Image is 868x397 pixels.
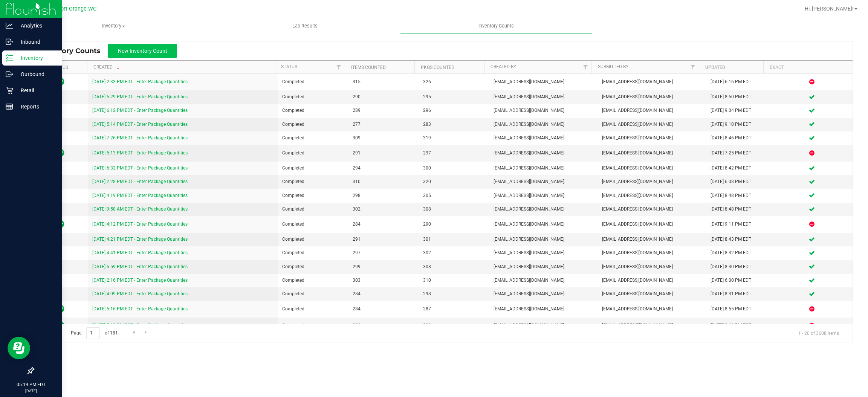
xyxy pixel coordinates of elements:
[602,221,701,228] span: [EMAIL_ADDRESS][DOMAIN_NAME]
[711,263,767,270] div: [DATE] 8:30 PM EDT
[602,290,701,298] span: [EMAIL_ADDRESS][DOMAIN_NAME]
[6,103,13,110] inline-svg: Reports
[282,305,344,313] span: Completed
[400,18,592,34] a: Inventory Counts
[423,192,484,199] span: 305
[332,61,345,73] a: Filter
[494,206,593,213] span: [EMAIL_ADDRESS][DOMAIN_NAME]
[92,94,188,99] a: [DATE] 5:29 PM EDT - Enter Package Quantities
[353,236,414,243] span: 291
[423,249,484,257] span: 302
[494,221,593,228] span: [EMAIL_ADDRESS][DOMAIN_NAME]
[602,236,701,243] span: [EMAIL_ADDRESS][DOMAIN_NAME]
[92,221,188,227] a: [DATE] 4:12 PM EDT - Enter Package Quantities
[92,135,188,140] a: [DATE] 7:26 PM EDT - Enter Package Quantities
[421,65,454,70] a: Pkgs Counted
[602,263,701,270] span: [EMAIL_ADDRESS][DOMAIN_NAME]
[129,327,140,337] a: Go to the next page
[92,291,188,296] a: [DATE] 4:09 PM EDT - Enter Package Quantities
[423,121,484,128] span: 283
[92,306,188,311] a: [DATE] 5:16 PM EDT - Enter Package Quantities
[18,23,209,29] span: Inventory
[141,327,152,337] a: Go to the last page
[423,221,484,228] span: 290
[92,150,188,156] a: [DATE] 5:13 PM EDT - Enter Package Quantities
[711,78,767,86] div: [DATE] 6:16 PM EDT
[92,79,188,84] a: [DATE] 2:33 PM EDT - Enter Package Quantities
[711,206,767,213] div: [DATE] 8:48 PM EDT
[282,150,344,157] span: Completed
[494,150,593,157] span: [EMAIL_ADDRESS][DOMAIN_NAME]
[118,48,167,54] span: New Inventory Count
[86,327,100,339] input: 1
[282,78,344,86] span: Completed
[423,277,484,284] span: 310
[491,64,516,69] a: Created By
[711,249,767,257] div: [DATE] 8:32 PM EDT
[13,37,58,46] p: Inbound
[423,178,484,185] span: 320
[6,70,13,78] inline-svg: Outbound
[423,263,484,270] span: 308
[705,65,725,70] a: Updated
[602,78,701,86] span: [EMAIL_ADDRESS][DOMAIN_NAME]
[494,107,593,114] span: [EMAIL_ADDRESS][DOMAIN_NAME]
[282,107,344,114] span: Completed
[92,206,188,212] a: [DATE] 9:58 AM EDT - Enter Package Quantities
[57,6,96,12] span: Port Orange WC
[602,150,701,157] span: [EMAIL_ADDRESS][DOMAIN_NAME]
[93,64,121,70] a: Created
[423,134,484,142] span: 319
[353,107,414,114] span: 289
[602,322,701,329] span: [EMAIL_ADDRESS][DOMAIN_NAME]
[209,18,401,34] a: Lab Results
[711,178,767,185] div: [DATE] 6:08 PM EDT
[711,93,767,101] div: [DATE] 8:50 PM EDT
[494,178,593,185] span: [EMAIL_ADDRESS][DOMAIN_NAME]
[353,277,414,284] span: 303
[282,236,344,243] span: Completed
[13,70,58,79] p: Outbound
[711,107,767,114] div: [DATE] 9:04 PM EDT
[6,87,13,94] inline-svg: Retail
[92,250,188,255] a: [DATE] 4:41 PM EDT - Enter Package Quantities
[494,322,593,329] span: [EMAIL_ADDRESS][DOMAIN_NAME]
[711,236,767,243] div: [DATE] 8:43 PM EDT
[711,192,767,199] div: [DATE] 8:48 PM EDT
[282,192,344,199] span: Completed
[602,93,701,101] span: [EMAIL_ADDRESS][DOMAIN_NAME]
[353,322,414,329] span: 300
[92,323,188,328] a: [DATE] 5:02 PM EDT - Enter Package Quantities
[92,278,188,283] a: [DATE] 2:16 PM EDT - Enter Package Quantities
[282,263,344,270] span: Completed
[579,61,591,73] a: Filter
[711,277,767,284] div: [DATE] 6:00 PM EDT
[602,277,701,284] span: [EMAIL_ADDRESS][DOMAIN_NAME]
[39,47,108,55] span: Inventory Counts
[13,53,58,63] p: Inventory
[423,236,484,243] span: 301
[18,18,209,34] a: Inventory
[92,165,188,171] a: [DATE] 6:32 PM EDT - Enter Package Quantities
[353,221,414,228] span: 284
[602,107,701,114] span: [EMAIL_ADDRESS][DOMAIN_NAME]
[3,388,58,394] p: [DATE]
[13,102,58,111] p: Reports
[423,150,484,157] span: 297
[353,192,414,199] span: 298
[711,322,767,329] div: [DATE] 8:46 PM EDT
[602,206,701,213] span: [EMAIL_ADDRESS][DOMAIN_NAME]
[353,249,414,257] span: 297
[92,179,188,184] a: [DATE] 2:28 PM EDT - Enter Package Quantities
[92,237,188,242] a: [DATE] 4:21 PM EDT - Enter Package Quantities
[353,263,414,270] span: 299
[602,134,701,142] span: [EMAIL_ADDRESS][DOMAIN_NAME]
[353,150,414,157] span: 291
[494,305,593,313] span: [EMAIL_ADDRESS][DOMAIN_NAME]
[282,322,344,329] span: Completed
[468,23,524,29] span: Inventory Counts
[282,93,344,101] span: Completed
[13,21,58,30] p: Analytics
[711,221,767,228] div: [DATE] 9:11 PM EDT
[423,78,484,86] span: 326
